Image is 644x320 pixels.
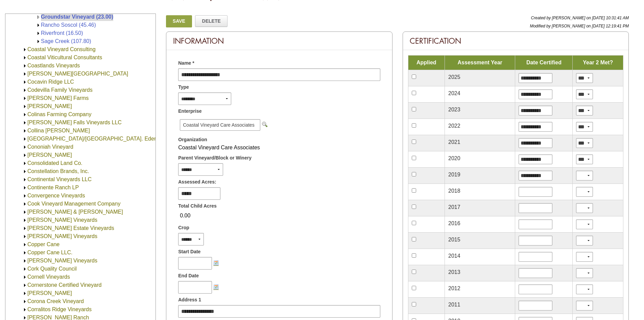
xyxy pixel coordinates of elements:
a: [PERSON_NAME] Vineyards [27,217,97,223]
a: [PERSON_NAME] & [PERSON_NAME] [27,209,123,215]
a: Collina [PERSON_NAME] [27,128,90,133]
a: Cornell Vineyards [27,274,70,280]
img: Expand Consolidated Land Co. [22,161,27,166]
a: Save [166,15,192,27]
a: Cocavin Ridge LLC [27,79,74,85]
img: Expand Cordero Vineyards [22,258,27,263]
span: Total Child Acres [178,202,217,210]
img: Expand Coburn Ranch [22,71,27,77]
span: 2012 [448,285,460,291]
a: [PERSON_NAME][GEOGRAPHIC_DATA] [27,71,128,77]
img: Expand Cornell Vineyards [22,275,27,280]
span: 2022 [448,123,460,129]
img: Expand Codevilla Family Vineyards [22,88,27,93]
img: Expand Sage Creek (107.80) [36,39,41,44]
span: Name * [178,60,194,67]
a: Continente Ranch LP [27,185,79,190]
span: 2023 [448,107,460,112]
a: Delete [195,15,228,27]
a: Rancho Soscol (45.46) [41,22,96,28]
a: [PERSON_NAME] Estate Vineyards [27,225,114,231]
span: Crop [178,224,189,231]
span: Coastal Vineyard Care Associates [180,119,260,131]
a: [GEOGRAPHIC_DATA]/[GEOGRAPHIC_DATA]. Eden [27,136,157,142]
span: Coastal Vineyard Care Associates [178,145,260,150]
img: Expand Cornett Vineyard [22,291,27,296]
img: Expand Coelho Farms [22,96,27,101]
span: Type [178,84,189,91]
span: 2018 [448,188,460,194]
img: Expand Coastlands Vineyards [22,63,27,68]
a: Copper Cane LLC. [27,250,72,255]
img: Choose a date [213,260,219,265]
div: Information [166,32,392,50]
a: [PERSON_NAME] Farms [27,95,89,101]
a: Constellation Brands, Inc. [27,168,89,174]
img: Expand Corona Creek Vineyard [22,299,27,304]
a: [PERSON_NAME] Vineyards [27,233,97,239]
a: Convergence Vineyards [27,193,85,198]
a: Colinas Farming Company [27,111,91,117]
img: Expand Collier Falls Vineyards LLC [22,120,27,125]
a: Consolidated Land Co. [27,160,82,166]
a: Cook Vineyard Management Company [27,201,120,207]
td: Date Certified [515,56,573,70]
img: Expand Coastal Vineyard Consulting [22,47,27,52]
img: Expand Conn Creek/Villa Mt. Eden [22,136,27,142]
a: Cononiah Vineyard [27,144,73,150]
span: 2021 [448,139,460,145]
img: Choose a date [213,284,219,290]
span: 2024 [448,90,460,96]
a: Cornerstone Certified Vineyard [27,282,101,288]
img: Expand Copper Cane LLC. [22,250,27,255]
span: 2025 [448,74,460,80]
td: Assessment Year [445,56,515,70]
a: Corralitos Ridge Vineyards [27,306,92,312]
img: Expand Coplan Vineyards [22,234,27,239]
a: [PERSON_NAME] [27,290,72,296]
img: Expand Coastal Viticultural Consultants [22,55,27,60]
span: Start Date [178,248,200,255]
span: 2016 [448,220,460,226]
span: Created by [PERSON_NAME] on [DATE] 10:31:41 AM Modified by [PERSON_NAME] on [DATE] 12:19:41 PM [530,16,629,28]
img: Expand Cononiah Vineyard [22,145,27,150]
img: Expand Cooper Vineyards [22,218,27,223]
img: Expand Conrado Vineyards [22,153,27,158]
span: Parent Vineyard/Block or Winery [178,154,252,162]
img: Expand Riverfront (16.50) [36,31,41,36]
a: Sage Creek (107.80) [41,38,91,44]
span: 2015 [448,237,460,242]
img: Expand Corralitos Ridge Vineyards [22,307,27,312]
span: 2014 [448,253,460,259]
span: 2020 [448,155,460,161]
img: Expand Cocavin Ridge LLC [22,80,27,85]
a: Codevilla Family Vineyards [27,87,93,93]
img: Expand Colibri Vineyard [22,104,27,109]
a: Coastlands Vineyards [27,63,80,68]
img: Expand Convergence Vineyards [22,193,27,198]
img: Expand Coombs & Dunlap [22,210,27,215]
img: Expand Cork Quality Council [22,266,27,272]
a: Riverfront (16.50) [41,30,83,36]
span: Organization [178,136,207,143]
span: 0.00 [178,210,192,221]
a: Copper Cane [27,241,59,247]
img: Expand Colinas Farming Company [22,112,27,117]
span: Assessed Acres: [178,178,216,186]
img: Expand Rancho Soscol (45.46) [36,23,41,28]
a: [PERSON_NAME] [27,103,72,109]
img: Expand Cornerstone Certified Vineyard [22,283,27,288]
div: Certification [403,32,628,50]
img: Expand Cooper-Garrod Estate Vineyards [22,226,27,231]
img: Expand Continente Ranch LP [22,185,27,190]
a: Corona Creek Vineyard [27,298,84,304]
span: 2013 [448,269,460,275]
span: 2019 [448,172,460,177]
img: Expand Constellation Brands, Inc. [22,169,27,174]
a: Groundstar Vineyard (23.00) [41,14,113,20]
img: Expand Continental Vineyards LLC [22,177,27,182]
span: Enterprise [178,108,201,115]
span: 2011 [448,302,460,307]
a: [PERSON_NAME] Vineyards [27,258,97,263]
a: Coastal Viticultural Consultants [27,55,102,60]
